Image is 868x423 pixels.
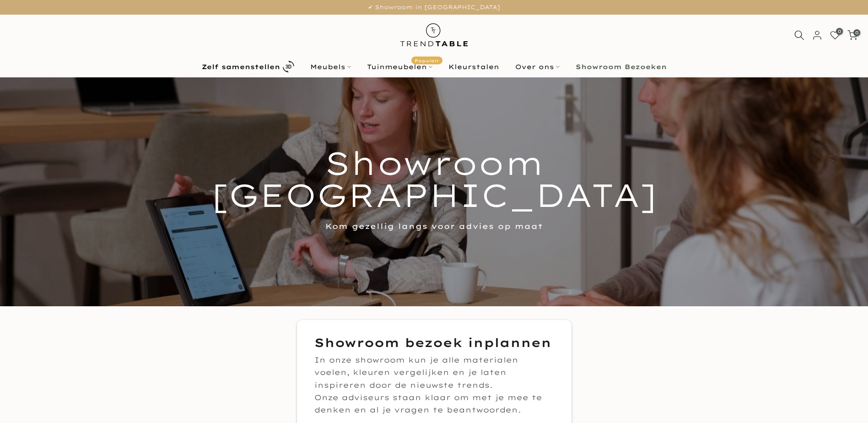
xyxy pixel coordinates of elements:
p: ✔ Showroom in [GEOGRAPHIC_DATA] [11,2,857,12]
span: 0 [853,29,860,36]
img: trend-table [394,15,474,55]
a: Over ons [507,61,567,72]
a: Showroom Bezoeken [567,61,674,72]
a: Zelf samenstellen [194,59,302,75]
a: TuinmeubelenPopulair [359,61,440,72]
b: Zelf samenstellen [202,64,280,70]
p: In onze showroom kun je alle materialen voelen, kleuren vergelijken en je laten inspireren door d... [314,354,554,391]
a: Meubels [302,61,359,72]
a: 0 [830,30,840,40]
span: 0 [836,28,843,35]
h3: Showroom bezoek inplannen [314,334,554,352]
a: Kleurstalen [440,61,507,72]
b: Showroom Bezoeken [576,64,667,70]
p: Onze adviseurs staan klaar om met je mee te denken en al je vragen te beantwoorden. [314,391,554,416]
a: 0 [847,30,857,40]
span: Populair [411,56,442,64]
